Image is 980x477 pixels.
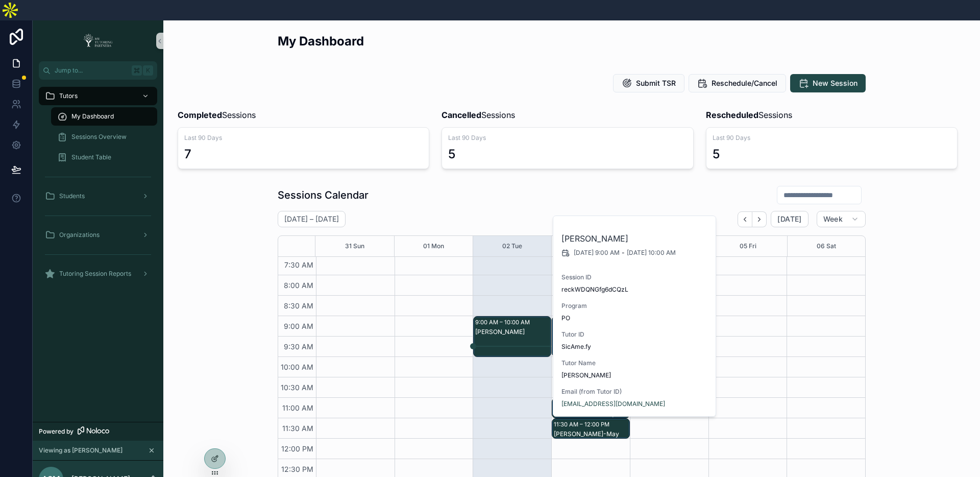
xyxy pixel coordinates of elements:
a: Tutoring Session Reports [39,265,157,283]
span: reckWDQNGfg6dCQzL [561,285,708,294]
span: Tutors [59,92,78,100]
span: Last 90 Days [713,134,951,142]
span: Email (from Tutor ID) [561,388,708,396]
span: Students [59,192,85,200]
button: Jump to...K [39,61,157,80]
strong: Completed [178,110,222,120]
button: 06 Sat [817,236,836,256]
span: - [622,249,625,257]
span: 9:30 AM [281,342,316,351]
span: 10:30 AM [278,383,316,392]
span: Session ID [561,273,708,281]
span: Program [561,302,708,310]
span: Organizations [59,231,100,239]
span: Sessions [442,109,515,121]
span: [PERSON_NAME] [561,371,708,379]
div: scrollable content [33,80,163,296]
button: 05 Fri [740,236,756,256]
span: SicAme.fy [561,343,591,351]
span: Submit TSR [636,78,676,88]
h2: My Dashboard [278,33,364,50]
button: Week [817,211,866,227]
div: 11:30 AM – 12:00 PM [554,419,612,430]
span: Sessions Overview [71,133,127,141]
h2: [DATE] – [DATE] [284,214,339,224]
span: PO [561,314,570,322]
img: App logo [80,33,116,49]
button: 01 Mon [423,236,444,256]
div: 5 [448,146,455,162]
span: 11:00 AM [280,403,316,412]
span: K [144,66,152,75]
button: Next [752,211,767,227]
a: Students [39,187,157,205]
span: Last 90 Days [448,134,687,142]
a: Powered by [33,422,163,441]
div: [PERSON_NAME]-May [554,430,629,438]
button: [DATE] [771,211,808,227]
span: Student Table [71,153,111,161]
div: 5 [713,146,720,162]
a: Organizations [39,226,157,244]
h2: [PERSON_NAME] [561,232,708,245]
span: Powered by [39,427,73,436]
strong: Rescheduled [706,110,758,120]
span: 9:00 AM [281,322,316,330]
span: Viewing as [PERSON_NAME] [39,446,122,455]
span: My Dashboard [71,112,114,121]
span: Tutor ID [561,330,708,339]
span: New Session [813,78,857,88]
div: 9:00 AM – 10:00 AM [475,317,532,327]
span: Sessions [178,109,256,121]
div: 11:30 AM – 12:00 PM[PERSON_NAME]-May [552,419,629,438]
span: 12:00 PM [279,444,316,453]
strong: Cancelled [442,110,481,120]
a: Sessions Overview [51,128,157,146]
a: Student Table [51,148,157,166]
span: Tutor Name [561,359,708,367]
span: Jump to... [55,66,128,75]
h1: Sessions Calendar [278,188,369,202]
span: Tutoring Session Reports [59,270,131,278]
span: Reschedule/Cancel [712,78,777,88]
span: Sessions [706,109,792,121]
span: 10:00 AM [278,363,316,371]
span: 8:00 AM [281,281,316,290]
span: 12:30 PM [279,465,316,473]
span: [DATE] 9:00 AM [574,249,620,257]
span: [DATE] 10:00 AM [627,249,676,257]
button: 02 Tue [502,236,522,256]
button: 31 Sun [345,236,364,256]
a: [EMAIL_ADDRESS][DOMAIN_NAME] [561,400,665,408]
span: 11:30 AM [280,424,316,433]
div: 7 [184,146,191,162]
span: 7:30 AM [282,260,316,269]
a: Tutors [39,87,157,105]
span: [DATE] [777,214,801,224]
span: Week [823,214,843,224]
span: 8:30 AM [281,301,316,310]
div: 9:00 AM – 10:00 AM[PERSON_NAME] [474,317,551,356]
span: Last 90 Days [184,134,423,142]
button: Reschedule/Cancel [689,74,786,92]
button: New Session [790,74,866,92]
button: Submit TSR [613,74,684,92]
button: Back [738,211,752,227]
div: [PERSON_NAME] [475,328,550,336]
a: My Dashboard [51,107,157,126]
